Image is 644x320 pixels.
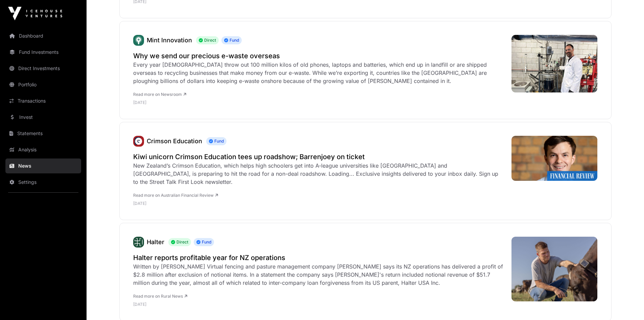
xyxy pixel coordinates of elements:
[5,142,81,157] a: Analysis
[133,193,218,198] a: Read more on Australian Financial Review
[5,126,81,141] a: Statements
[8,7,62,20] img: Icehouse Ventures Logo
[5,28,81,43] a: Dashboard
[5,45,81,60] a: Fund Investments
[221,36,242,44] span: Fund
[610,287,644,320] iframe: Chat Widget
[133,136,144,147] img: unnamed.jpg
[147,137,202,145] a: Crimson Education
[5,175,81,190] a: Settings
[511,35,598,92] img: thumbnail_IMG_0015-e1756688335121.jpg
[133,302,505,307] p: [DATE]
[133,237,144,248] a: Halter
[133,294,187,299] a: Read more on Rural News
[196,36,219,44] span: Direct
[133,100,505,105] p: [DATE]
[5,110,81,125] a: Invest
[147,37,192,44] a: Mint Innovation
[5,93,81,108] a: Transactions
[133,35,144,46] a: Mint Innovation
[511,237,598,301] img: 254ef5d7a7b6400ce51fef42e7abfe31_XL.jpg
[5,158,81,173] a: News
[133,51,505,61] a: Why we send our precious e-waste overseas
[133,201,505,206] p: [DATE]
[133,253,505,262] a: Halter reports profitable year for NZ operations
[133,136,144,147] a: Crimson Education
[133,61,505,85] div: Every year [DEMOGRAPHIC_DATA] throw out 100 million kilos of old phones, laptops and batteries, w...
[5,61,81,76] a: Direct Investments
[133,92,186,97] a: Read more on Newsroom
[511,136,598,181] img: 3ee4561d2a23816da5a0a5818c0a720a1776a070.jpeg
[147,238,164,246] a: Halter
[194,238,214,246] span: Fund
[168,238,191,246] span: Direct
[133,152,505,162] a: Kiwi unicorn Crimson Education tees up roadshow; Barrenjoey on ticket
[133,35,144,46] img: Mint.svg
[5,77,81,92] a: Portfolio
[133,162,505,186] div: New Zealand’s Crimson Education, which helps high schoolers get into A-league universities like [...
[133,237,144,248] img: Halter-Favicon.svg
[206,137,226,145] span: Fund
[133,262,505,287] div: Written by [PERSON_NAME] Virtual fencing and pasture management company [PERSON_NAME] says its NZ...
